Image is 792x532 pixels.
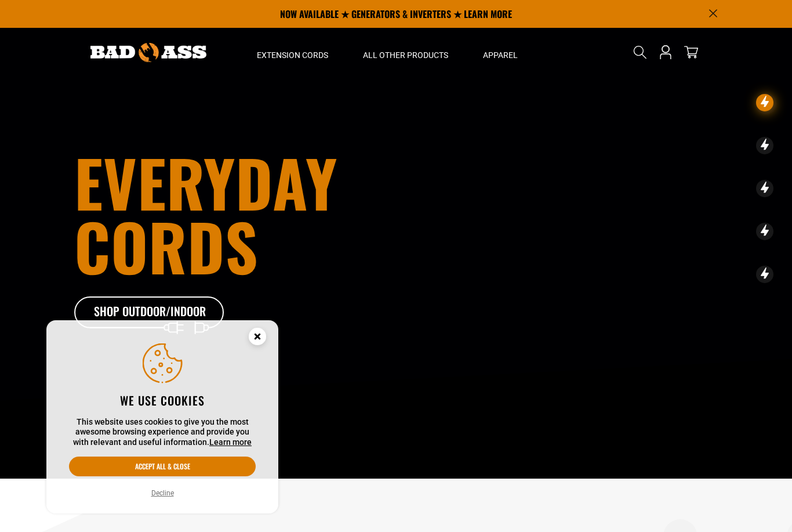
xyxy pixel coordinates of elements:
button: Accept all & close [69,457,256,476]
img: Bad Ass Extension Cords [90,43,206,62]
aside: Cookie Consent [46,320,278,514]
summary: Search [631,43,649,61]
h1: Everyday cords [74,150,460,278]
summary: Apparel [466,28,535,77]
span: Extension Cords [257,50,328,60]
summary: All Other Products [346,28,466,77]
h2: We use cookies [69,393,256,408]
p: This website uses cookies to give you the most awesome browsing experience and provide you with r... [69,417,256,448]
summary: Extension Cords [239,28,346,77]
button: Decline [148,487,177,499]
span: All Other Products [363,50,448,60]
span: Apparel [483,50,518,60]
a: Shop Outdoor/Indoor [74,296,225,329]
a: Learn more [209,437,252,447]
